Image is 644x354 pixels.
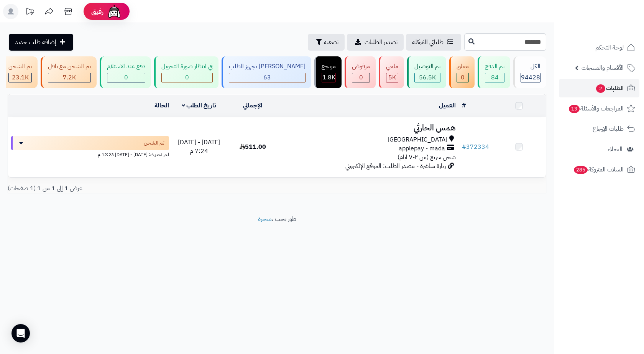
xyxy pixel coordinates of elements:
span: 511.00 [240,142,266,151]
a: [PERSON_NAME] تجهيز الطلب 63 [220,56,313,88]
a: الحالة [154,101,169,110]
div: اخر تحديث: [DATE] - [DATE] 12:23 م [11,150,169,158]
span: السلات المتروكة [573,164,624,175]
a: تم الشحن مع ناقل 7.2K [39,56,98,88]
div: تم التوصيل [414,62,440,71]
a: المراجعات والأسئلة13 [559,99,639,118]
a: مرفوض 0 [343,56,377,88]
span: 1.8K [322,73,335,82]
span: 0 [124,73,128,82]
a: طلبات الإرجاع [559,120,639,138]
a: لوحة التحكم [559,38,639,57]
div: في انتظار صورة التحويل [161,62,213,71]
span: طلبات الإرجاع [593,123,624,134]
div: معلق [457,62,469,71]
a: تاريخ الطلب [182,101,217,110]
span: 56.5K [419,73,436,82]
span: 5K [388,73,396,82]
div: [PERSON_NAME] تجهيز الطلب [229,62,306,71]
img: ai-face.png [107,4,122,19]
span: 63 [263,73,271,82]
div: دفع عند الاستلام [107,62,145,71]
div: Open Intercom Messenger [11,324,30,342]
a: العميل [439,101,456,110]
span: تصفية [324,38,338,47]
span: طلباتي المُوكلة [412,38,444,47]
a: إضافة طلب جديد [9,34,73,51]
span: 23.1K [12,73,29,82]
span: الطلبات [595,83,624,94]
a: ملغي 5K [377,56,406,88]
div: 0 [162,73,212,82]
button: تصفية [308,34,345,51]
div: الكل [521,62,540,71]
span: العملاء [608,144,623,155]
span: 2 [596,84,605,93]
div: 56479 [415,73,440,82]
a: مرتجع 1.8K [313,56,343,88]
span: 13 [569,105,580,113]
div: 84 [485,73,504,82]
div: مرتجع [322,62,336,71]
div: 0 [107,73,145,82]
div: عرض 1 إلى 1 من 1 (1 صفحات) [2,184,277,193]
div: تم الشحن مع ناقل [48,62,91,71]
span: زيارة مباشرة - مصدر الطلب: الموقع الإلكتروني [345,161,446,171]
div: 0 [352,73,370,82]
a: دفع عند الاستلام 0 [98,56,153,88]
span: [DATE] - [DATE] 7:24 م [178,138,220,156]
h3: همس الحارثي [283,123,456,132]
div: 23107 [9,73,31,82]
a: تحديثات المنصة [20,4,39,21]
div: تم الدفع [485,62,504,71]
a: السلات المتروكة285 [559,160,639,179]
a: #372334 [462,142,489,151]
span: شحن سريع (من ٢-٧ ايام) [398,153,456,162]
span: لوحة التحكم [595,42,624,53]
span: 0 [359,73,363,82]
a: متجرة [258,214,272,224]
a: تم الدفع 84 [476,56,512,88]
span: applepay - mada [399,144,445,153]
span: 84 [491,73,499,82]
span: الأقسام والمنتجات [582,63,624,73]
a: الكل94428 [512,56,548,88]
div: 63 [229,73,305,82]
a: طلباتي المُوكلة [406,34,461,51]
a: الطلبات2 [559,79,639,97]
a: في انتظار صورة التحويل 0 [153,56,220,88]
span: 0 [185,73,189,82]
div: 7223 [48,73,90,82]
span: إضافة طلب جديد [15,38,56,47]
span: تم الشحن [144,139,164,147]
span: تصدير الطلبات [365,38,398,47]
a: تصدير الطلبات [347,34,404,51]
div: 4954 [386,73,398,82]
span: رفيق [91,7,103,16]
a: الإجمالي [243,101,262,110]
span: 0 [461,73,465,82]
span: # [462,142,466,151]
span: المراجعات والأسئلة [568,103,624,114]
a: # [462,101,466,110]
div: 1806 [322,73,335,82]
div: تم الشحن [8,62,32,71]
span: 7.2K [63,73,76,82]
span: 94428 [521,73,540,82]
span: [GEOGRAPHIC_DATA] [388,135,447,144]
a: العملاء [559,140,639,158]
div: 0 [457,73,468,82]
div: ملغي [386,62,398,71]
a: تم التوصيل 56.5K [406,56,448,88]
a: معلق 0 [448,56,476,88]
div: مرفوض [352,62,370,71]
span: 285 [574,166,588,174]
